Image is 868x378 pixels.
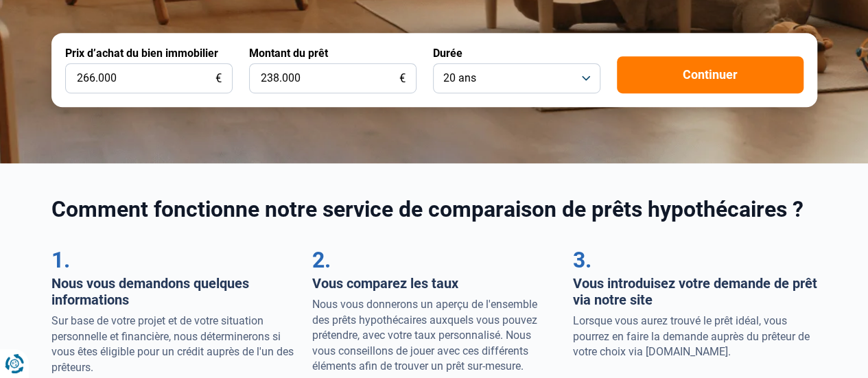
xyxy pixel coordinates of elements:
span: 2. [312,247,331,273]
h2: Comment fonctionne notre service de comparaison de prêts hypothécaires ? [51,196,817,222]
h3: Vous comparez les taux [312,275,556,292]
button: 20 ans [433,63,600,93]
span: € [399,73,406,84]
label: Prix d’achat du bien immobilier [65,47,218,60]
span: 20 ans [443,71,476,86]
span: 3. [573,247,591,273]
span: € [215,73,222,84]
label: Montant du prêt [249,47,328,60]
p: Lorsque vous aurez trouvé le prêt idéal, vous pourrez en faire la demande auprès du prêteur de vo... [573,314,817,359]
label: Durée [433,47,462,60]
h3: Nous vous demandons quelques informations [51,275,296,308]
p: Sur base de votre projet et de votre situation personnelle et financière, nous déterminerons si v... [51,314,296,375]
button: Continuer [617,56,804,93]
h3: Vous introduisez votre demande de prêt via notre site [573,275,817,308]
span: 1. [51,247,70,273]
p: Nous vous donnerons un aperçu de l'ensemble des prêts hypothécaires auxquels vous pouvez prétendr... [312,297,556,374]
